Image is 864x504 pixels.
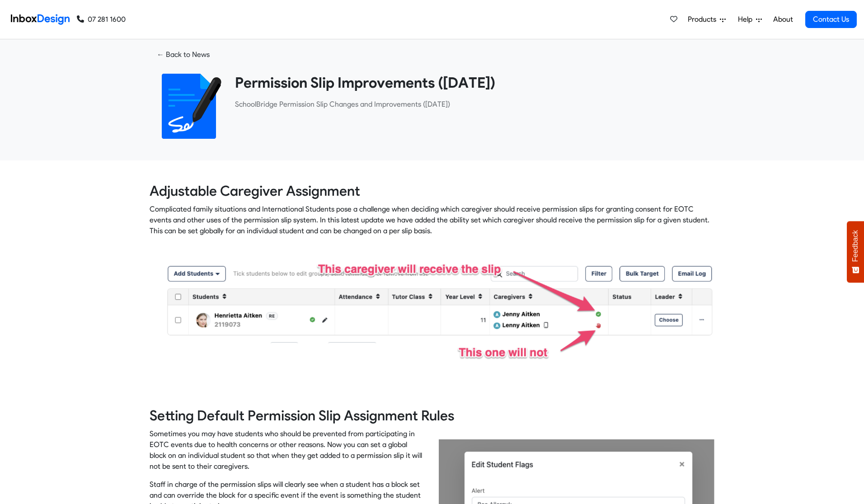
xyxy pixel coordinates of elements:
[235,74,708,92] heading: Permission Slip Improvements ([DATE])
[684,10,729,28] a: Products
[150,182,714,200] h3: Adjustable Caregiver Assignment
[235,99,708,110] p: ​SchoolBridge Permission Slip Changes and Improvements ([DATE])
[770,10,795,28] a: About
[150,47,217,63] a: ← Back to News
[738,14,756,25] span: Help
[77,14,126,25] a: 07 281 1600
[851,230,859,262] span: Feedback
[688,14,720,25] span: Products
[150,407,714,425] h3: Setting Default Permission Slip Assignment Rules
[150,204,714,236] p: Complicated family situations and International Students pose a challenge when deciding which car...
[160,254,725,371] img: Student Assignment
[847,221,864,283] button: Feedback - Show survey
[805,11,857,28] a: Contact Us
[150,429,425,472] p: Sometimes you may have students who should be prevented from participating in EOTC events due to ...
[156,74,221,139] img: 2022_01_18_icon_signature.svg
[734,10,765,28] a: Help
